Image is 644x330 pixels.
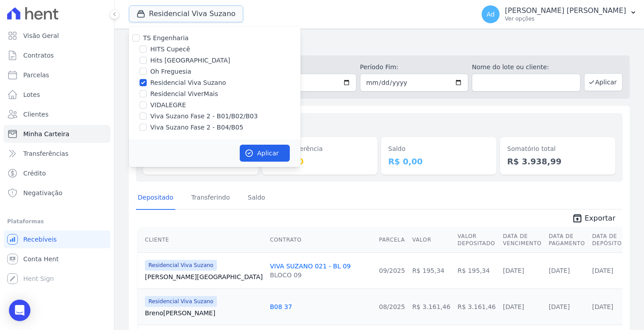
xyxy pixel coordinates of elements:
[572,213,583,224] i: unarchive
[454,288,499,325] td: R$ 3.161,46
[23,149,68,158] span: Transferências
[150,112,258,121] label: Viva Suzano Fase 2 - B01/B02/B03
[4,125,110,143] a: Minha Carteira
[507,144,608,154] dt: Somatório total
[270,271,351,280] div: BLOCO 09
[503,267,524,274] a: [DATE]
[129,36,630,52] h2: Minha Carteira
[545,227,589,253] th: Data de Pagamento
[150,56,230,65] label: Hits [GEOGRAPHIC_DATA]
[4,27,110,45] a: Visão Geral
[150,67,191,76] label: Oh Freguesia
[150,78,226,88] label: Residencial Viva Suzano
[269,144,370,154] dt: Em transferência
[23,129,69,138] span: Minha Carteira
[4,66,110,84] a: Parcelas
[270,303,292,310] a: B08 37
[145,260,217,271] span: Residencial Viva Suzano
[150,100,186,110] label: VIDALEGRE
[269,155,370,167] dd: R$ 0,00
[409,288,454,325] td: R$ 3.161,46
[500,227,545,253] th: Data de Vencimento
[138,227,266,253] th: Cliente
[388,155,489,167] dd: R$ 0,00
[4,230,110,248] a: Recebíveis
[129,5,243,22] button: Residencial Viva Suzano
[507,155,608,167] dd: R$ 3.938,99
[23,31,59,40] span: Visão Geral
[7,216,107,227] div: Plataformas
[150,45,190,54] label: HITS Cupecê
[585,213,615,224] span: Exportar
[475,2,644,27] button: Ad [PERSON_NAME] [PERSON_NAME] Ver opções
[505,6,626,15] p: [PERSON_NAME] [PERSON_NAME]
[565,213,623,226] a: unarchive Exportar
[150,123,243,132] label: Viva Suzano Fase 2 - B04/B05
[246,187,267,210] a: Saldo
[23,235,57,244] span: Recebíveis
[454,227,499,253] th: Valor Depositado
[143,34,189,42] label: TS Engenharia
[4,184,110,202] a: Negativação
[388,144,489,154] dt: Saldo
[145,296,217,307] span: Residencial Viva Suzano
[190,187,232,210] a: Transferindo
[379,303,405,310] a: 08/2025
[23,110,48,119] span: Clientes
[4,250,110,268] a: Conta Hent
[4,105,110,123] a: Clientes
[4,145,110,163] a: Transferências
[487,11,495,17] span: Ad
[375,227,408,253] th: Parcela
[503,303,524,310] a: [DATE]
[592,267,613,274] a: [DATE]
[409,252,454,288] td: R$ 195,34
[454,252,499,288] td: R$ 195,34
[145,309,263,317] a: Breno[PERSON_NAME]
[4,86,110,104] a: Lotes
[549,267,570,274] a: [DATE]
[589,227,625,253] th: Data de Depósito
[505,15,626,22] p: Ver opções
[592,303,613,310] a: [DATE]
[136,187,175,210] a: Depositado
[23,51,54,60] span: Contratos
[248,63,356,72] label: Período Inicío:
[549,303,570,310] a: [DATE]
[379,267,405,274] a: 09/2025
[4,164,110,182] a: Crédito
[240,145,290,162] button: Aplicar
[23,90,40,99] span: Lotes
[23,188,63,197] span: Negativação
[409,227,454,253] th: Valor
[23,255,59,263] span: Conta Hent
[472,63,580,72] label: Nome do lote ou cliente:
[270,263,351,270] a: VIVA SUZANO 021 - BL 09
[23,169,46,178] span: Crédito
[266,227,375,253] th: Contrato
[145,272,263,281] a: [PERSON_NAME][GEOGRAPHIC_DATA]
[360,63,468,72] label: Período Fim:
[150,89,218,99] label: Residencial ViverMais
[23,71,49,79] span: Parcelas
[584,73,623,91] button: Aplicar
[4,46,110,64] a: Contratos
[9,300,30,321] div: Open Intercom Messenger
